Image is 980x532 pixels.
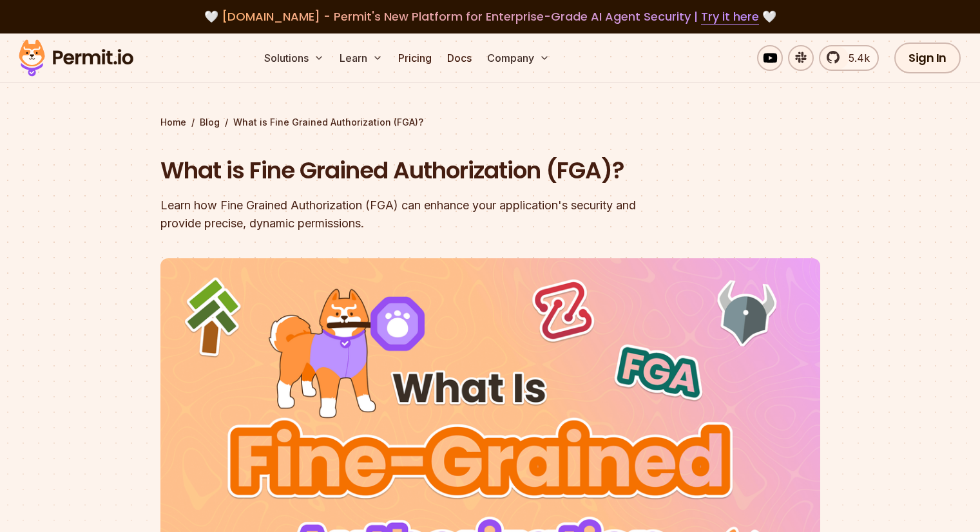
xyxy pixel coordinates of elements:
[841,50,870,66] span: 5.4k
[701,8,759,25] a: Try it here
[31,8,949,26] div: 🤍 🤍
[160,116,186,129] a: Home
[442,45,477,71] a: Docs
[393,45,437,71] a: Pricing
[160,196,655,233] div: Learn how Fine Grained Authorization (FGA) can enhance your application's security and provide pr...
[13,36,139,80] img: Permit logo
[200,116,220,129] a: Blog
[222,8,759,24] span: [DOMAIN_NAME] - Permit's New Platform for Enterprise-Grade AI Agent Security |
[334,45,388,71] button: Learn
[482,45,555,71] button: Company
[160,155,655,187] h1: What is Fine Grained Authorization (FGA)?
[160,116,820,129] div: / /
[259,45,329,71] button: Solutions
[819,45,879,71] a: 5.4k
[894,43,961,73] a: Sign In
